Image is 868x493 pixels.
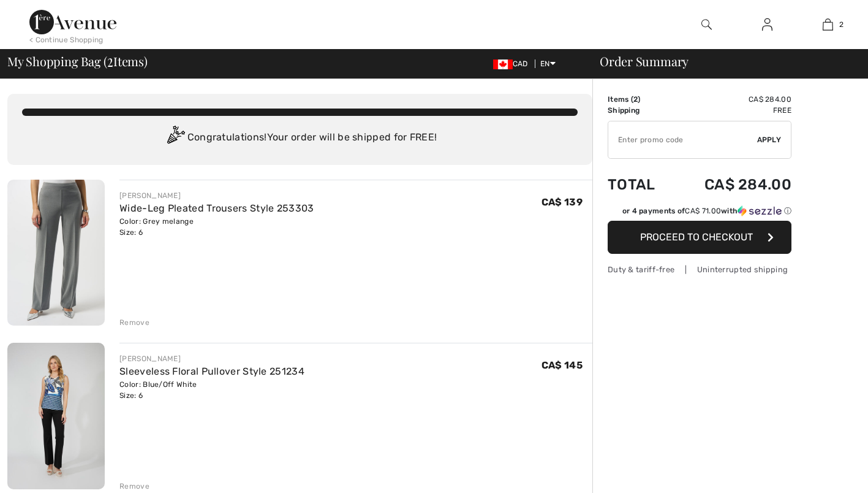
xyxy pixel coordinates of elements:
span: CA$ 139 [542,196,583,208]
span: CAD [493,59,533,68]
div: Congratulations! Your order will be shipped for FREE! [22,126,578,150]
a: Sign In [752,17,782,32]
div: or 4 payments of with [622,205,791,216]
div: Color: Grey melange Size: 6 [119,216,314,238]
td: CA$ 284.00 [673,94,791,105]
div: [PERSON_NAME] [119,190,314,201]
img: Wide-Leg Pleated Trousers Style 253303 [7,180,105,326]
a: 2 [798,17,858,32]
img: Congratulation2.svg [163,126,187,150]
div: Duty & tariff-free | Uninterrupted shipping [608,264,791,275]
button: Proceed to Checkout [608,221,791,254]
div: Remove [119,481,149,492]
span: Proceed to Checkout [640,231,753,243]
img: 1ère Avenue [29,10,116,34]
a: Sleeveless Floral Pullover Style 251234 [119,365,304,377]
img: My Bag [823,17,833,32]
img: My Info [762,17,772,32]
td: CA$ 284.00 [673,164,791,205]
div: Order Summary [585,55,861,67]
td: Shipping [608,105,673,116]
span: My Shopping Bag ( Items) [7,55,148,67]
span: CA$ 71.00 [685,207,721,215]
iframe: Opens a widget where you can chat to one of our agents [790,456,856,487]
td: Free [673,105,791,116]
span: CA$ 145 [542,359,583,371]
div: < Continue Shopping [29,34,104,45]
img: Canadian Dollar [493,59,513,69]
img: Sezzle [738,205,782,216]
td: Items ( ) [608,94,673,105]
a: Wide-Leg Pleated Trousers Style 253303 [119,202,314,214]
span: EN [540,59,556,68]
img: search the website [701,17,712,32]
span: 2 [107,52,113,68]
span: 2 [633,95,638,104]
td: Total [608,164,673,205]
div: or 4 payments ofCA$ 71.00withSezzle Click to learn more about Sezzle [608,205,791,221]
div: Remove [119,317,149,328]
span: Apply [757,134,782,145]
div: Color: Blue/Off White Size: 6 [119,379,304,401]
input: Promo code [608,121,757,158]
span: 2 [839,19,843,30]
div: [PERSON_NAME] [119,353,304,364]
img: Sleeveless Floral Pullover Style 251234 [7,343,105,489]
